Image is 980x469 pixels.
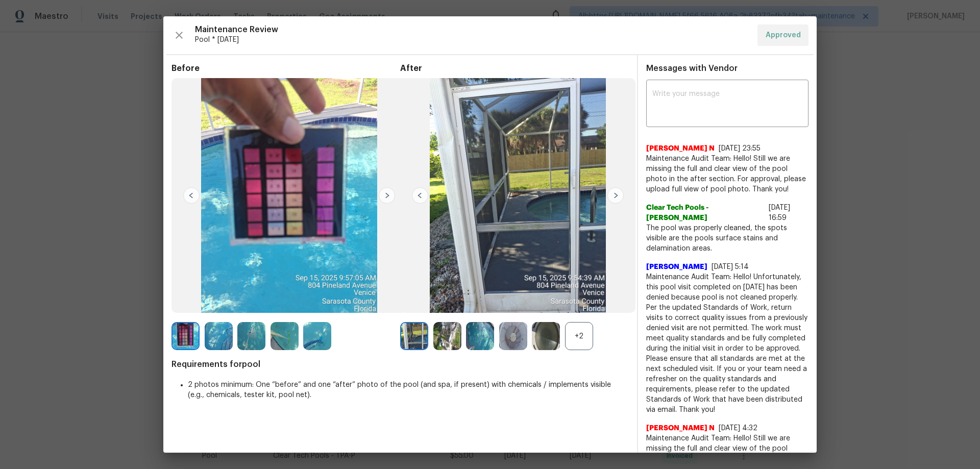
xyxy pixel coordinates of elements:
div: +2 [565,322,593,350]
span: Maintenance Review [195,24,749,35]
img: right-chevron-button-url [379,187,395,204]
span: Maintenance Audit Team: Hello! Unfortunately, this pool visit completed on [DATE] has been denied... [646,272,808,415]
span: [PERSON_NAME] [646,262,707,272]
span: The pool was properly cleaned, the spots visible are the pools surface stains and delamination ar... [646,223,808,254]
span: [DATE] 5:14 [712,263,749,270]
span: [PERSON_NAME] N [646,143,715,154]
span: [PERSON_NAME] N [646,423,715,433]
span: [DATE] 4:32 [719,425,757,432]
span: After [400,63,629,73]
img: left-chevron-button-url [412,187,428,204]
span: [DATE] 23:55 [719,145,761,152]
span: Pool * [DATE] [195,35,749,45]
img: left-chevron-button-url [183,187,200,204]
span: Requirements for pool [171,359,629,369]
span: Clear Tech Pools -[PERSON_NAME] [646,203,765,223]
span: [DATE] 16:59 [769,204,790,221]
span: Maintenance Audit Team: Hello! Still we are missing the full and clear view of the pool photo in ... [646,154,808,194]
span: Before [171,63,400,73]
li: 2 photos minimum: One “before” and one “after” photo of the pool (and spa, if present) with chemi... [188,380,629,400]
span: Messages with Vendor [646,64,738,72]
img: right-chevron-button-url [607,187,624,204]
